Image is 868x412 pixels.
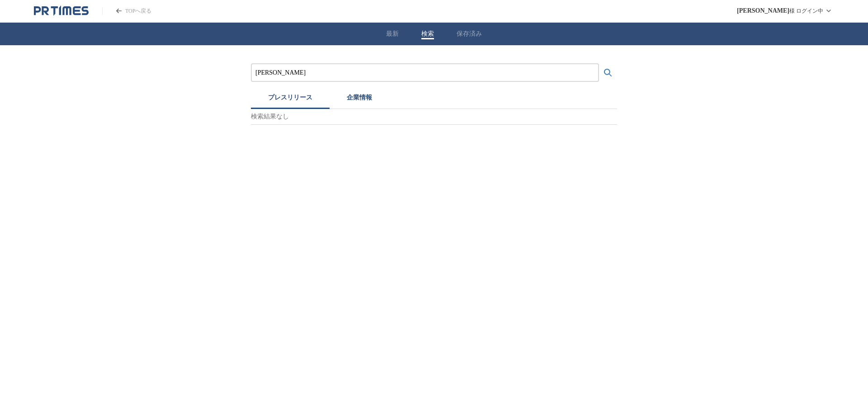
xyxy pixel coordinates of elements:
button: 保存済み [457,30,482,38]
button: 検索 [421,30,434,38]
a: PR TIMESのトップページはこちら [102,7,151,15]
button: プレスリリース [251,89,330,109]
input: プレスリリースおよび企業を検索する [255,68,594,78]
p: 検索結果なし [251,109,617,125]
button: 企業情報 [330,89,389,109]
button: 検索する [599,64,617,82]
button: 最新 [386,30,399,38]
span: [PERSON_NAME] [737,7,789,14]
a: PR TIMESのトップページはこちら [34,5,89,16]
